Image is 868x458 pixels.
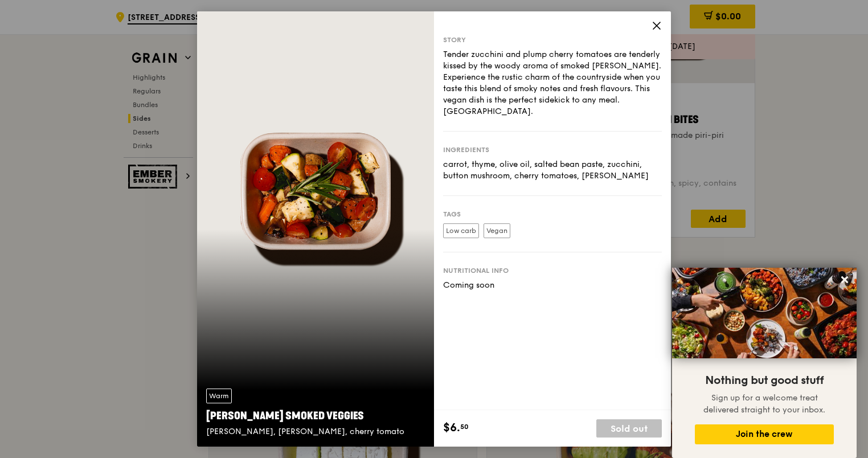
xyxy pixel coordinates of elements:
img: DSC07876-Edit02-Large.jpeg [672,268,857,358]
button: Close [836,271,854,289]
div: [PERSON_NAME] Smoked Veggies [206,408,425,424]
div: Tender zucchini and plump cherry tomatoes are tenderly kissed by the woody aroma of smoked [PERSO... [443,49,662,117]
button: Join the crew [695,424,834,444]
label: Vegan [484,223,510,238]
label: Low carb [443,223,479,238]
div: [PERSON_NAME], [PERSON_NAME], cherry tomato [206,426,425,437]
span: $6. [443,419,460,436]
span: Nothing but good stuff [705,374,824,387]
div: Story [443,35,662,44]
span: 50 [460,422,469,431]
div: Tags [443,210,662,219]
div: Warm [206,389,232,403]
span: Sign up for a welcome treat delivered straight to your inbox. [703,393,825,415]
div: Sold out [596,419,662,437]
div: carrot, thyme, olive oil, salted bean paste, zucchini, button mushroom, cherry tomatoes, [PERSON_... [443,159,662,182]
div: Coming soon [443,280,662,291]
div: Ingredients [443,145,662,154]
div: Nutritional info [443,266,662,275]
